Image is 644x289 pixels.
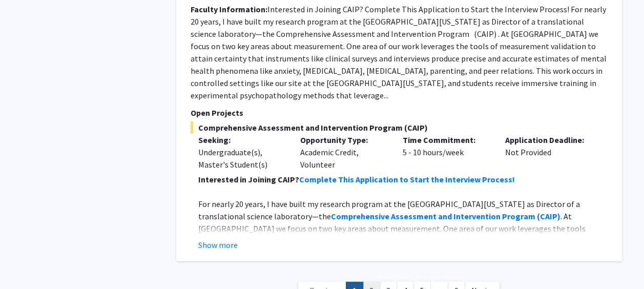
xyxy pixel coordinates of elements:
p: Seeking: [198,134,285,146]
p: Application Deadline: [505,134,592,146]
fg-read-more: Interested in Joining CAIP? Complete This Application to Start the Interview Process! For nearly ... [191,4,607,100]
p: Opportunity Type: [300,134,387,146]
a: Comprehensive Assessment and Intervention Program (CAIP) [331,211,560,221]
p: Time Commitment: [403,134,490,146]
strong: Interested in Joining CAIP? [198,174,299,184]
b: Faculty Information: [191,4,267,14]
button: Show more [198,239,238,251]
a: Complete This Application to Start the Interview Process! [299,174,515,184]
span: Comprehensive Assessment and Intervention Program (CAIP) [191,121,608,134]
iframe: Chat [8,243,44,281]
div: Undergraduate(s), Master's Student(s) [198,146,285,171]
p: Open Projects [191,107,608,119]
strong: (CAIP) [537,211,560,221]
div: Academic Credit, Volunteer [293,134,395,171]
div: 5 - 10 hours/week [395,134,497,171]
strong: Comprehensive Assessment and Intervention Program [331,211,535,221]
div: Not Provided [497,134,600,171]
